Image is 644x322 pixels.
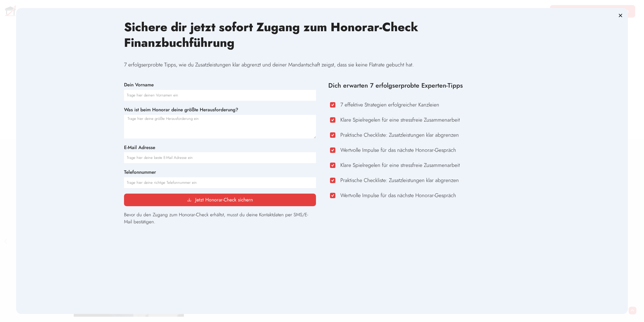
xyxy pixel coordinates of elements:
[124,169,156,177] label: Telefonnummer
[618,13,623,18] a: Close
[124,144,155,152] label: E-Mail Adresse
[339,116,460,124] span: Klare Spielregelen für eine stressfreie Zusammenarbeit
[124,19,520,51] h2: Sichere dir jetzt sofort Zugang zum Honorar-Check Finanzbuchführung
[328,81,520,90] h3: Dich erwarten 7 erfolgserprobte Experten-Tipps​
[339,176,459,185] span: Praktische Checkliste: Zusatzleistungen klar abgrenzen
[339,161,460,169] span: Klare Spielregelen für eine stressfreie Zusammenarbeit
[124,194,316,206] button: Jetzt Honorar-Check sichern
[339,146,456,154] span: Wertvolle Impulse für das nächste Honorar-Gespräch
[339,192,456,200] span: Wertvolle Impulse für das nächste Honorar-Gespräch
[124,177,316,188] input: Nur Nummern oder Telefon-Zeichen (#, -, *, etc) werden akzeptiert.
[124,90,316,101] input: Trage hier deinen Vornamen ein
[124,106,238,115] label: Was ist beim Honorar deine größte Herausforderung?
[124,211,316,226] p: Bevor du den Zugang zum Honorar-Check erhältst, musst du deine Kontaktdaten per SMS/E-Mail bestät...
[339,131,459,139] span: Praktische Checkliste: Zusatzleistungen klar abgrenzen
[124,81,316,211] form: Honorar-Check
[124,81,154,90] label: Dein Vorname
[195,197,253,202] span: Jetzt Honorar-Check sichern
[124,61,520,69] p: 7 erfolgserprobte Tipps, wie du Zusatzleistungen klar abgrenzt und deiner Mandantschaft zeigst, d...
[124,152,316,163] input: Trage hier deine beste E-Mail Adresse ein
[339,101,439,109] span: 7 effektive Strategien erfolgreicher Kanzleien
